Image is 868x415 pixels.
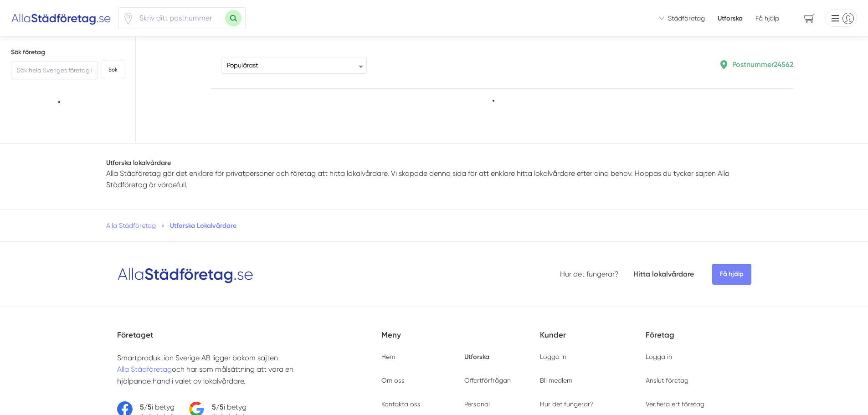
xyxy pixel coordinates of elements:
[117,365,172,374] a: Alla Städföretag
[633,270,694,278] a: Hitta lokalvårdare
[106,158,762,167] h1: Utforska lokalvårdare
[797,10,822,26] span: navigation-cart
[540,400,594,408] a: Hur det fungerar?
[117,352,321,387] p: Smartproduktion Sverige AB ligger bakom sajten och har som målsättning att vara en hjälpande hand...
[718,14,743,23] a: Utforska
[106,222,156,229] a: Alla Städföretag
[212,403,224,411] strong: 5/5
[117,264,254,284] img: Logotyp Alla Städföretag
[381,377,405,384] a: Om oss
[161,221,164,230] span: »
[102,61,124,79] button: Sök
[646,329,751,352] h5: Företag
[732,59,793,70] p: Postnummer 24562
[170,221,236,230] a: Utforska Lokalvårdare
[668,14,705,23] span: Städföretag
[464,377,511,384] a: Offertförfrågan
[106,221,762,230] nav: Breadcrumb
[540,377,572,384] a: Bli medlem
[11,48,124,57] h5: Sök företag
[381,400,421,408] a: Kontakta oss
[646,400,704,408] a: Verifiera ert företag
[646,377,688,384] a: Anslut företag
[11,11,111,26] img: Alla Städföretag
[212,401,247,413] p: i betyg
[117,329,381,352] h5: Företaget
[225,10,241,26] button: Sök med postnummer
[381,329,540,352] h5: Meny
[712,264,751,285] span: Få hjälp
[646,353,672,360] a: Logga in
[540,353,566,360] a: Logga in
[106,168,762,191] p: Alla Städföretag gör det enklare för privatpersoner och företag att hitta lokalvårdare. Vi skapad...
[464,400,490,408] a: Personal
[464,353,489,361] a: Utforska
[560,270,619,278] a: Hur det fungerar?
[755,14,779,23] span: Få hjälp
[140,403,152,411] strong: 5/5
[134,8,225,29] input: Skriv ditt postnummer
[11,61,98,79] input: Sök hela Sveriges företag här...
[123,13,134,24] svg: Pin / Karta
[140,401,175,413] p: i betyg
[381,353,395,360] a: Hem
[123,13,134,24] span: Klicka för att använda din position.
[540,329,646,352] h5: Kunder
